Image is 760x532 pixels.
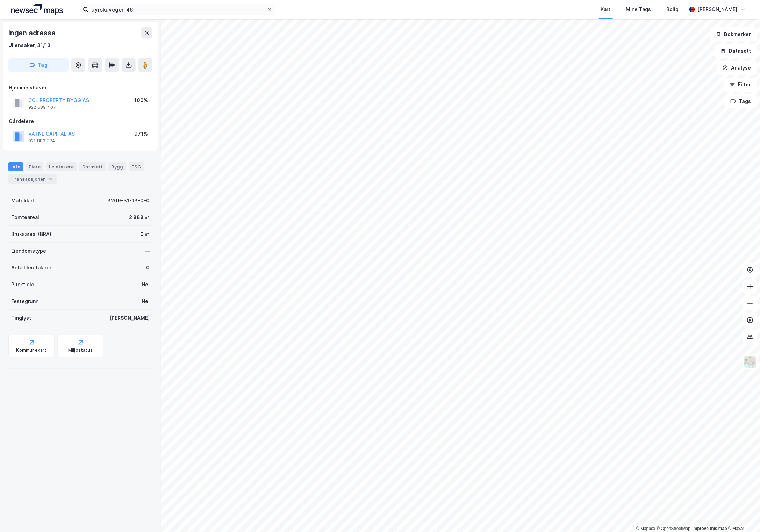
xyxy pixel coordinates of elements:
div: — [145,247,150,255]
div: Festegrunn [11,297,38,305]
div: 2 888 ㎡ [129,213,150,222]
div: ESG [129,162,144,171]
div: Bruksareal (BRA) [11,230,51,238]
div: Nei [142,280,150,289]
div: 0 ㎡ [140,230,150,238]
div: Antall leietakere [11,264,51,272]
div: Miljøstatus [68,347,93,353]
a: Mapbox [636,526,655,531]
button: Bokmerker [710,27,757,41]
div: 3209-31-13-0-0 [107,196,150,205]
div: Tinglyst [11,314,31,322]
div: Leietakere [46,162,77,171]
div: Bygg [108,162,126,171]
div: Info [8,162,23,171]
button: Analyse [717,61,757,75]
a: Improve this map [693,526,727,531]
img: logo.a4113a55bc3d86da70a041830d287a7e.svg [11,4,63,15]
div: 16 [46,175,54,182]
div: [PERSON_NAME] [109,314,150,322]
div: Eiere [26,162,43,171]
button: Tags [725,94,757,108]
div: 97.1% [134,130,148,138]
div: Chatt-widget [725,498,760,532]
div: Punktleie [11,280,34,289]
div: Kart [601,5,611,14]
iframe: Chat Widget [725,498,760,532]
div: Ullensaker, 31/13 [8,41,51,50]
div: Tomteareal [11,213,39,222]
div: Gårdeiere [9,117,152,125]
input: Søk på adresse, matrikkel, gårdeiere, leietakere eller personer [88,4,267,15]
div: 100% [134,96,148,105]
div: Bolig [667,5,679,14]
div: 0 [146,264,150,272]
div: Ingen adresse [8,27,57,38]
button: Datasett [715,44,757,58]
div: Matrikkel [11,196,34,205]
a: OpenStreetMap [657,526,691,531]
div: Mine Tags [626,5,651,14]
div: 921 883 374 [28,138,55,144]
div: Kommunekart [16,347,46,353]
div: Hjemmelshaver [9,84,152,92]
div: [PERSON_NAME] [698,5,738,14]
button: Tag [8,58,69,72]
div: Transaksjoner [8,174,57,184]
div: Datasett [79,162,106,171]
div: 922 689 407 [28,105,56,110]
div: Nei [142,297,150,305]
div: Eiendomstype [11,247,46,255]
img: Z [744,355,757,369]
button: Filter [724,78,757,92]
